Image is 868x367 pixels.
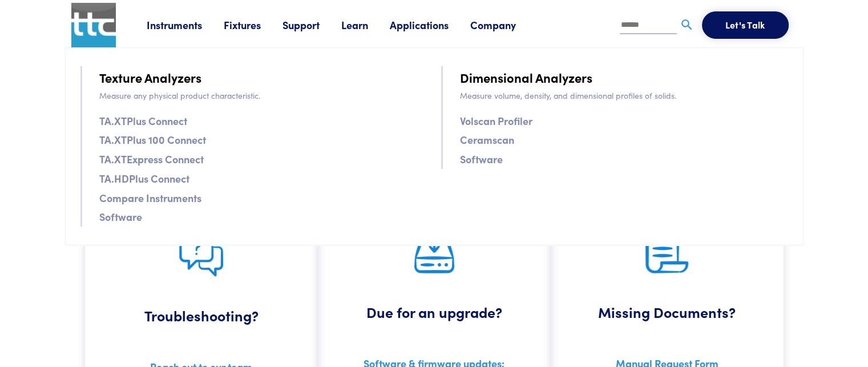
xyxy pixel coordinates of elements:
a: TA.XTPlus 100 Connect [99,131,206,148]
img: ttc_logo_1x1_v1.0.png [71,3,116,47]
a: Volscan Profiler [460,112,532,129]
p: Measure volume, density, and dimensional profiles of solids. [460,89,788,102]
a: Company [470,18,538,32]
a: Learn [341,18,390,32]
h5: Missing Documents? [568,273,766,350]
a: Support [282,18,341,32]
a: TA.XTPlus Connect [99,112,187,129]
a: TA.HDPlus Connect [99,170,189,187]
a: Compare Instruments [99,189,201,206]
a: Software [99,208,142,225]
a: Texture Analyzers [99,67,201,87]
h5: Due for an upgrade? [335,273,534,350]
a: Instruments [147,18,224,32]
img: documents.png [645,232,688,273]
h5: Troubleshooting? [102,277,301,354]
a: Dimensional Analyzers [460,67,592,87]
a: TA.XTExpress Connect [99,151,204,167]
img: troubleshooting.png [179,232,223,277]
p: Measure any physical product characteristic. [99,89,427,102]
a: Applications [390,18,470,32]
button: Let's Talk [702,11,789,39]
a: Ceramscan [460,131,514,148]
img: upgrade.png [414,232,454,273]
a: Fixtures [224,18,282,32]
a: Software [460,151,503,167]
